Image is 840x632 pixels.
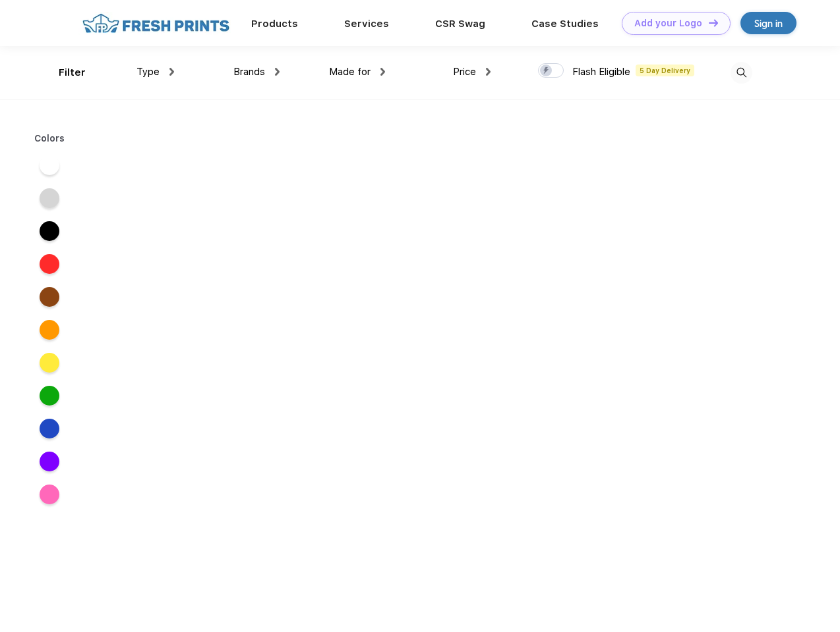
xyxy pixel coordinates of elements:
div: Colors [24,132,75,145]
img: desktop_search.svg [731,62,752,84]
img: dropdown.png [275,68,280,76]
img: fo%20logo%202.webp [78,12,233,35]
img: dropdown.png [380,68,385,76]
img: DT [709,19,718,26]
span: Price [453,66,476,78]
span: 5 Day Delivery [636,65,694,76]
img: dropdown.png [169,68,174,76]
span: Type [136,66,160,78]
a: Products [251,18,298,30]
span: Made for [329,66,371,78]
div: Filter [59,65,86,80]
span: Flash Eligible [572,66,630,78]
span: Brands [233,66,265,78]
div: Sign in [754,16,783,31]
img: dropdown.png [486,68,491,76]
div: Add your Logo [634,18,702,29]
a: Sign in [740,12,796,34]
